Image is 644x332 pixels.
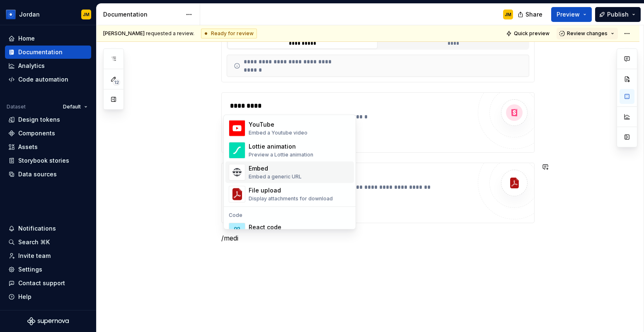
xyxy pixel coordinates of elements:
div: Documentation [103,10,182,19]
div: JM [83,11,90,18]
button: Contact support [5,277,91,290]
svg: Supernova Logo [27,317,69,325]
div: Assets [18,143,38,151]
a: Analytics [5,59,91,72]
span: Review changes [567,30,608,37]
div: Data sources [18,170,57,178]
span: [PERSON_NAME] [103,30,145,36]
div: Documentation [18,48,63,56]
div: Lottie animation [249,142,313,151]
div: Ready for review [201,29,257,38]
span: Share [525,10,542,19]
div: Search ⌘K [18,238,50,246]
a: Assets [5,140,91,154]
span: Quick preview [514,30,550,37]
div: Dataset [7,103,26,110]
button: Help [5,290,91,303]
a: Home [5,32,91,45]
div: Jordan [19,10,40,19]
a: Design tokens [5,113,91,126]
button: Review changes [557,28,618,39]
div: Home [18,34,35,43]
div: React code [249,223,305,231]
span: Preview [557,10,580,19]
div: Notifications [18,224,56,233]
button: Quick preview [504,28,553,39]
a: Storybook stories [5,154,91,167]
a: Invite team [5,249,91,262]
div: Invite team [18,252,51,260]
a: Settings [5,263,91,276]
span: Default [63,103,81,110]
button: Default [59,101,91,113]
div: Contact support [18,279,65,287]
span: requested a review. [103,30,194,37]
div: Settings [18,265,42,274]
button: Notifications [5,222,91,235]
div: Components [18,129,55,137]
button: JordanJM [2,5,94,23]
button: Share [513,7,548,22]
div: Embed a generic URL [249,173,302,180]
div: File upload [249,186,333,195]
span: Publish [607,10,629,19]
div: Code automation [18,75,68,84]
div: Display attachments for download [249,195,333,202]
button: Preview [551,7,592,22]
div: Suggestions [224,115,356,229]
div: Preview a Lottie animation [249,152,313,158]
div: YouTube [249,120,307,129]
div: Analytics [18,62,45,70]
a: Components [5,127,91,140]
div: Help [18,293,31,301]
a: Documentation [5,46,91,59]
span: 12 [113,79,120,86]
span: /medi [221,234,238,242]
button: Publish [595,7,641,22]
a: Code automation [5,73,91,86]
button: Search ⌘K [5,236,91,249]
div: Code [225,212,354,219]
a: Data sources [5,168,91,181]
div: Storybook stories [18,156,69,165]
div: Design tokens [18,115,60,124]
div: Embed a Youtube video [249,130,307,136]
div: Embed [249,164,302,173]
img: 049812b6-2877-400d-9dc9-987621144c16.png [6,10,16,19]
div: JM [505,11,511,18]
